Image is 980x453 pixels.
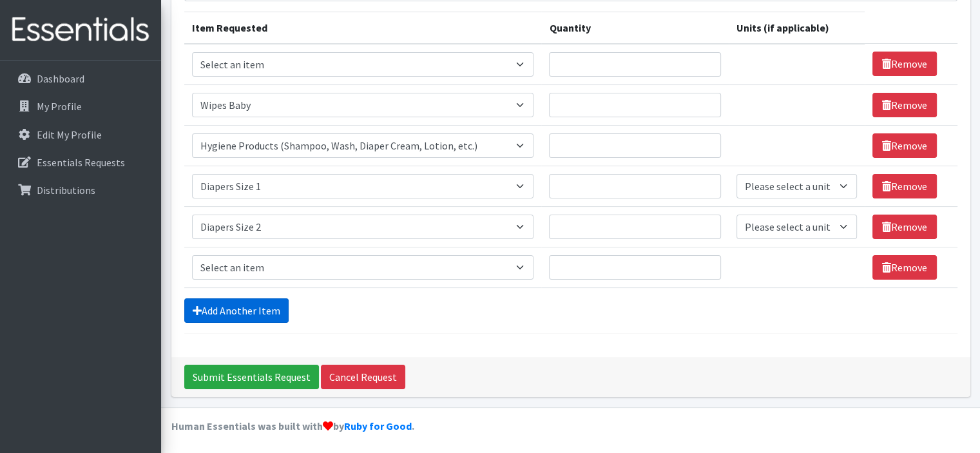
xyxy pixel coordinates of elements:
[184,12,542,44] th: Item Requested
[37,156,125,169] p: Essentials Requests
[872,255,937,280] a: Remove
[5,122,156,148] a: Edit My Profile
[5,8,156,52] img: HumanEssentials
[872,93,937,117] a: Remove
[37,100,82,113] p: My Profile
[37,128,102,141] p: Edit My Profile
[184,298,289,323] a: Add Another Item
[37,184,95,197] p: Distributions
[5,149,156,175] a: Essentials Requests
[171,419,414,432] strong: Human Essentials was built with by .
[872,133,937,158] a: Remove
[872,52,937,76] a: Remove
[321,365,405,389] a: Cancel Request
[729,12,865,44] th: Units (if applicable)
[37,72,84,85] p: Dashboard
[5,177,156,203] a: Distributions
[541,12,728,44] th: Quantity
[5,93,156,119] a: My Profile
[872,215,937,239] a: Remove
[872,174,937,198] a: Remove
[184,365,319,389] input: Submit Essentials Request
[344,419,412,432] a: Ruby for Good
[5,66,156,92] a: Dashboard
